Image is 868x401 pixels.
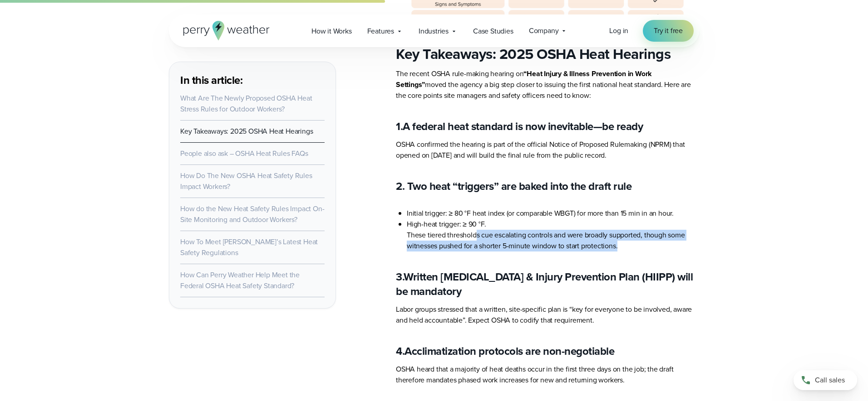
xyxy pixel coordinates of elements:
a: Key Takeaways: 2025 OSHA Heat Hearings [180,126,313,136]
span: Log in [609,25,628,36]
span: Features [367,26,394,37]
strong: A federal heat standard is now inevitable—be ready [403,118,643,135]
a: How Do The New OSHA Heat Safety Rules Impact Workers? [180,170,312,192]
h4: 3. [396,270,699,299]
strong: “Heat Injury & Illness Prevention in Work Settings” [396,68,652,90]
strong: Acclimatization protocols are non-negotiable [404,343,614,359]
li: High-heat trigger: ≥ 90 °F. These tiered thresholds cue escalating controls and were broadly supp... [407,219,699,251]
h3: In this article: [180,73,325,87]
span: Case Studies [473,26,513,37]
a: How do the New Heat Safety Rules Impact On-Site Monitoring and Outdoor Workers? [180,203,324,225]
h2: Key Takeaways: 2025 OSHA Heat Hearings [396,45,699,63]
a: How it Works [304,22,360,40]
span: Industries [419,26,449,37]
a: People also ask – OSHA Heat Rules FAQs [180,148,308,159]
p: OSHA confirmed the hearing is part of the official Notice of Proposed Rulemaking (NPRM) that open... [396,139,699,161]
h4: 1. [396,119,699,134]
a: Try it free [643,20,694,42]
li: Initial trigger: ≥ 80 °F heat index (or comparable WBGT) for more than 15 min in an hour. [407,208,699,219]
span: Company [529,25,559,36]
h4: 4. [396,344,699,358]
strong: 2. Two heat “triggers” are baked into the draft rule [396,178,631,194]
a: Case Studies [465,22,521,40]
span: Call sales [815,375,845,386]
p: OSHA heard that a majority of heat deaths occur in the first three days on the job; the draft the... [396,364,699,386]
a: Log in [609,25,628,36]
span: Try it free [654,25,683,36]
a: How Can Perry Weather Help Meet the Federal OSHA Heat Safety Standard? [180,270,300,291]
a: How To Meet [PERSON_NAME]’s Latest Heat Safety Regulations [180,237,318,258]
p: Labor groups stressed that a written, site-specific plan is “key for everyone to be involved, awa... [396,304,699,326]
p: The recent OSHA rule-making hearing on moved the agency a big step closer to issuing the first na... [396,68,699,101]
strong: Written [MEDICAL_DATA] & Injury Prevention Plan (HIIPP) will be mandatory [396,269,693,300]
a: What Are The Newly Proposed OSHA Heat Stress Rules for Outdoor Workers? [180,93,312,114]
span: How it Works [311,26,352,37]
a: Call sales [794,370,857,390]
